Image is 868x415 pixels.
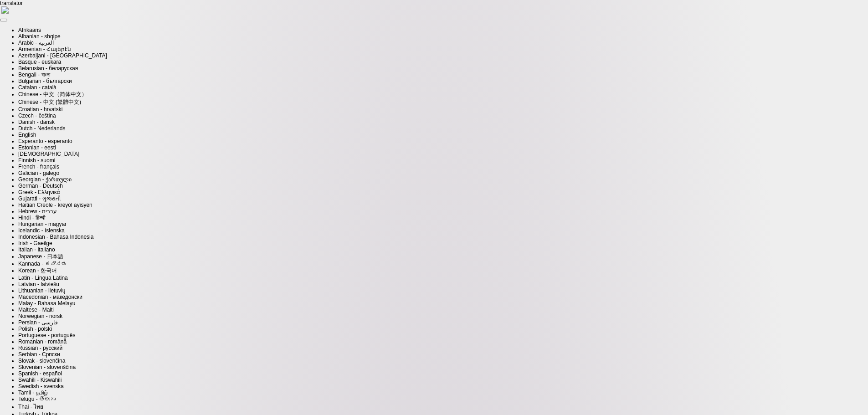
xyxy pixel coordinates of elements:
a: Chinese - 中文（简体中文） [18,91,87,97]
a: [DEMOGRAPHIC_DATA] [18,151,79,157]
a: Bengali - বাংলা [18,72,50,78]
a: Armenian - Հայերէն [18,46,71,52]
a: Romanian - română [18,338,67,345]
a: Norwegian - norsk [18,313,62,319]
a: Lithuanian - lietuvių [18,287,65,294]
a: Chinese - 中文 (繁體中文) [18,99,81,105]
a: Persian - ‎‫فارسی‬‎ [18,319,58,326]
a: Croatian - hrvatski [18,106,62,113]
a: Afrikaans [18,27,41,33]
a: Kannada - ಕನ್ನಡ [18,261,67,267]
a: Slovak - slovenčina [18,358,65,364]
a: Latvian - latviešu [18,281,59,287]
a: Galician - galego [18,170,59,176]
a: Maltese - Malti [18,307,54,313]
a: Irish - Gaeilge [18,240,52,246]
a: Arabic - ‎‫العربية‬‎ [18,40,54,46]
a: Dutch - Nederlands [18,125,65,132]
a: Korean - 한국어 [18,267,57,274]
a: Hindi - हिन्दी [18,215,46,221]
a: Italian - italiano [18,246,55,253]
a: Belarusian - беларуская [18,65,78,72]
a: Latin - Lingua Latina [18,275,68,281]
a: Telugu - తెలుగు [18,396,56,402]
a: Thai - ไทย [18,404,43,410]
a: Macedonian - македонски [18,294,82,300]
a: Portuguese - português [18,332,75,338]
a: Spanish - español [18,370,62,377]
a: French - français [18,164,59,170]
a: Greek - Ελληνικά [18,189,60,195]
a: Swedish - svenska [18,383,64,389]
a: Finnish - suomi [18,157,55,164]
a: Polish - polski [18,326,52,332]
a: Bulgarian - български [18,78,72,84]
a: Esperanto - esperanto [18,138,72,144]
a: Azerbaijani - [GEOGRAPHIC_DATA] [18,52,107,59]
a: Swahili - Kiswahili [18,377,62,383]
a: English [18,132,36,138]
img: right-arrow.png [1,6,9,14]
a: Hungarian - magyar [18,221,67,227]
a: Malay - Bahasa Melayu [18,300,75,307]
a: Tamil - தமிழ் [18,389,48,396]
a: Icelandic - íslenska [18,227,65,234]
a: German - Deutsch [18,183,63,189]
a: Hebrew - ‎‫עברית‬‎ [18,208,57,215]
a: Indonesian - Bahasa Indonesia [18,234,93,240]
a: Basque - euskara [18,59,61,65]
a: Serbian - Српски [18,351,60,358]
a: Japanese - 日本語 [18,253,63,260]
a: Danish - dansk [18,119,55,125]
a: Russian - русский [18,345,62,351]
a: Estonian - eesti [18,144,56,151]
a: Catalan - català [18,84,56,91]
a: Albanian - shqipe [18,33,61,40]
a: Slovenian - slovenščina [18,364,76,370]
a: Gujarati - ગુજરાતી [18,195,61,202]
a: Czech - čeština [18,113,56,119]
a: Haitian Creole - kreyòl ayisyen [18,202,92,208]
a: Georgian - ქართული [18,176,72,183]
